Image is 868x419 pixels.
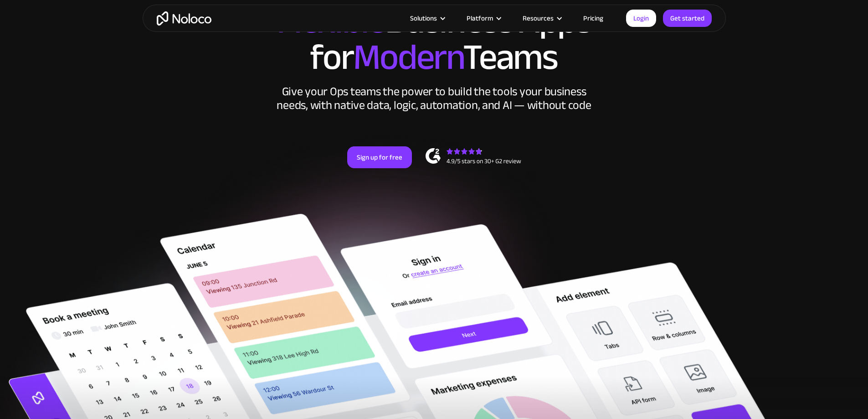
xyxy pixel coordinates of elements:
a: Pricing [572,12,615,24]
div: Solutions [399,12,455,24]
a: Get started [663,10,712,27]
span: Modern [353,23,463,91]
h2: Business Apps for Teams [152,3,717,76]
div: Platform [455,12,511,24]
div: Resources [511,12,572,24]
a: home [157,11,211,26]
div: Platform [467,12,493,24]
div: Give your Ops teams the power to build the tools your business needs, with native data, logic, au... [275,85,594,112]
div: Resources [523,12,554,24]
a: Login [626,10,656,27]
div: Solutions [410,12,437,24]
a: Sign up for free [347,146,412,168]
